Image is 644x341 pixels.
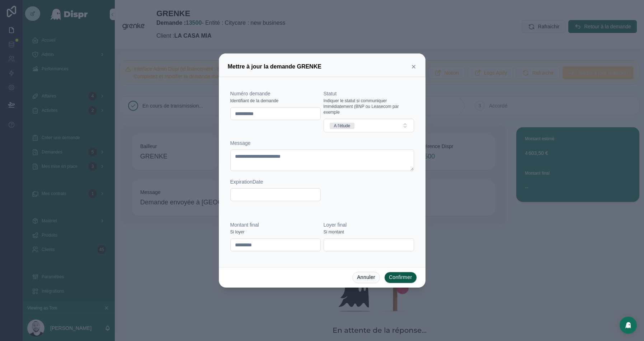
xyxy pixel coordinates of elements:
[324,222,347,228] span: Loyer final
[230,222,259,228] span: Montant final
[230,229,245,235] span: Si loyer
[620,317,637,334] div: Open Intercom Messenger
[334,123,351,129] div: A l'étude
[324,98,414,115] span: Indiquer le statut si communiquer immédiatement (BNP ou Leasecom par exemple
[324,229,344,235] span: Si montant
[228,62,321,71] h3: Mettre à jour la demande GRENKE
[324,119,414,132] button: Select Button
[324,91,337,96] span: Statut
[230,179,263,185] span: ExpirationDate
[230,98,279,104] span: Identifiant de la demande
[384,272,417,283] button: Confirmer
[230,140,251,146] span: Message
[352,272,380,283] button: Annuler
[230,91,271,96] span: Numéro demande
